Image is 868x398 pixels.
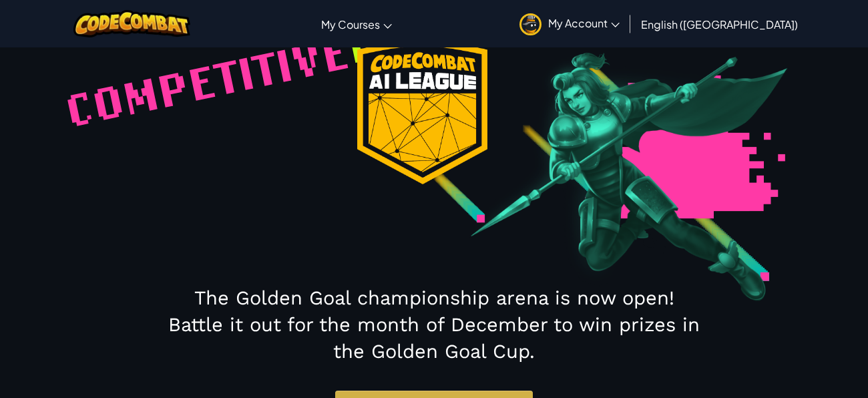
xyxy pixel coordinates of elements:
a: English ([GEOGRAPHIC_DATA]) [634,6,805,42]
span: My Courses [321,17,380,31]
a: My Courses [314,6,399,42]
span: English ([GEOGRAPHIC_DATA]) [641,17,798,31]
img: avatar [519,13,541,35]
span: My Account [548,16,620,30]
span: The Golden Goal championship arena is now open! Battle it out for the month of December to win pr... [168,286,700,363]
a: My Account [513,3,626,45]
span: Competitive [59,21,355,140]
img: CodeCombat logo [73,10,190,37]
